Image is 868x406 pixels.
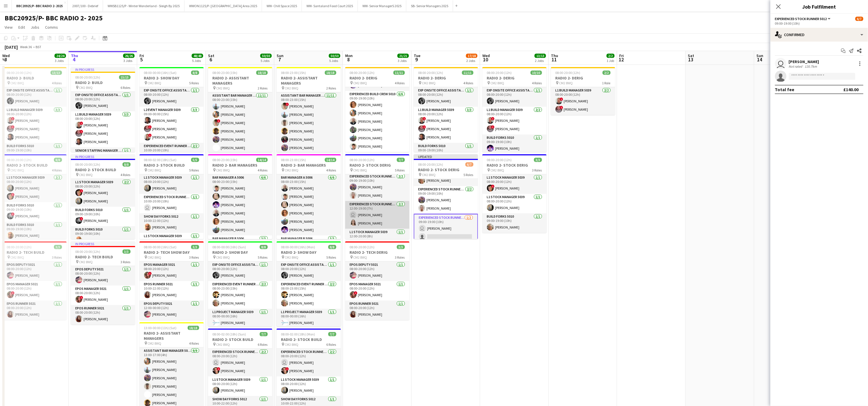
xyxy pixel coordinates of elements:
span: ! [80,217,83,220]
app-card-role: Build Forks 50101/109:00-19:00 (10h) [2,143,67,162]
div: 08:00-20:00 (12h)11/11RADIO 2- DERIG CM2 8WQ4 Roles[PERSON_NAME]Build Forks 50101/109:00-19:00 (1... [345,67,409,152]
span: ! [80,122,83,125]
span: 2 Roles [327,86,336,90]
h3: RADIO 2- DERIG [482,75,547,81]
span: 08:00-20:00 (12h) [7,71,32,75]
span: ! [11,125,15,129]
div: 08:00-20:00 (12h)7/7RADIO 2- STOCK DERIG CM2 8WQ5 RolesBuild Forks 50101/109:00-19:00 (10h)[PERSO... [345,154,409,239]
app-card-role: Experienced Stock Runner 50122/209:00-19:00 (10h)[PERSON_NAME][PERSON_NAME] [345,173,409,201]
span: 11/11 [393,71,405,75]
app-job-card: 08:00-20:00 (12h)8/8RADIO 2- STOCK BUILD CM2 8WQ4 RolesL1 Stock Manager 50392/208:00-20:00 (12h)[... [2,154,67,239]
button: WWON1125/P- [GEOGRAPHIC_DATA] Area 2025 [185,0,262,11]
span: 4 Roles [258,168,268,172]
app-card-role: Exp Onsite Office Assistant 50121/108:00-20:00 (12h)[PERSON_NAME] [71,92,135,111]
span: ! [217,367,220,371]
span: CM2 8WQ [216,86,230,90]
app-card-role: Experienced Stock Runner 50121/110:00-20:00 (10h) [PERSON_NAME] [139,194,204,213]
span: 7/7 [260,332,268,336]
app-card-role: Experienced Event Runner 50122/210:00-20:00 (10h) [139,143,204,171]
h3: RADIO 2- SHOW DAY [139,75,204,81]
span: 08:00-20:00 (12h) [350,245,375,249]
span: 5 Roles [327,255,336,259]
a: View [2,24,15,31]
span: CM2 8WQ [422,81,436,85]
span: 2/2 [603,71,611,75]
span: 4 Roles [464,81,473,85]
span: ! [286,103,289,106]
span: CM2 8WQ [354,255,367,259]
span: ! [11,117,15,120]
app-card-role: Experienced Event Runner 50122/208:00-23:00 (15h)[PERSON_NAME][PERSON_NAME] [277,281,341,309]
span: ! [80,130,83,133]
span: 18/18 [325,71,336,75]
div: 08:00-23:00 (15h)14/14RADIO 2- BAR MANAGERS CM2 8WQ4 RolesBar Manager A 50066/608:00-23:00 (15h)[... [277,154,341,239]
span: ! [423,125,426,129]
div: 08:00-20:00 (12h)2/2RADIO 2- DERIG CM2 8WQ1 RoleL1 Build Manager 50392/208:00-20:00 (12h)![PERSON... [551,67,615,115]
span: 3 Roles [189,255,199,259]
span: 3 Roles [395,255,405,259]
span: 08:00-20:00 (12h) [350,71,375,75]
app-card-role: Build Forks 50101/109:00-19:00 (10h)[PERSON_NAME] [482,213,547,233]
span: 08:00-02:00 (18h) (Sat) [144,158,177,162]
span: Edit [18,25,25,30]
app-card-role: Assistant Bar Manager 500611/1108:00-23:00 (15h)[PERSON_NAME][PERSON_NAME]![PERSON_NAME][PERSON_N... [208,92,272,195]
app-job-card: 08:00-23:00 (15h)14/14RADIO 2- BAR MANAGERS CM2 8WQ4 RolesBar Manager A 50066/608:00-23:00 (15h)[... [208,154,272,239]
span: Jobs [31,25,39,30]
span: 7/7 [397,158,405,162]
app-job-card: 08:00-20:00 (12h)3/3RADIO 2- TECH BUILD CM2 8WQ3 RolesEPOS Deputy 50211/108:00-20:00 (12h)[PERSON... [2,241,67,320]
h3: RADIO 2- TECH BUILD [2,250,67,255]
span: 08:00-20:00 (12h) [75,162,100,167]
button: Experienced Stock Runner 5012 [775,17,832,21]
span: 13/13 [51,71,62,75]
button: WW- Senior ManagerS 2025 [358,0,406,11]
span: ! [491,125,495,129]
h3: RADIO 2- BUILD [71,80,135,85]
span: 8/8 [191,71,199,75]
h3: RADIO 2- STOCK BUILD [139,163,204,168]
span: 18/18 [188,326,199,330]
span: 3 Roles [52,255,62,259]
span: 4 Roles [395,81,405,85]
span: 08:00-20:00 (12h) [556,71,580,75]
app-card-role: EPOS Deputy 50211/108:00-20:00 (12h)[PERSON_NAME] [345,261,409,281]
app-card-role: L1 Build Manager 50393/308:00-20:00 (12h)![PERSON_NAME]![PERSON_NAME][PERSON_NAME] [2,107,67,143]
h3: RADIO 2- ASSISTANT MANAGERS [139,331,204,341]
a: Edit [16,24,27,31]
span: ! [148,134,152,137]
span: 4 Roles [52,81,62,85]
span: 14/14 [325,158,336,162]
span: ! [148,125,152,129]
span: 6 Roles [327,342,336,347]
span: 08:00-20:00 (12h) [487,71,512,75]
span: 3/3 [54,245,62,249]
a: Jobs [28,24,42,31]
app-card-role: Exp Onsite Office Assistant 50121/108:00-20:00 (12h)[PERSON_NAME] [2,87,67,107]
app-card-role: Experienced Stock Runner 50122/208:00-20:00 (12h) [PERSON_NAME]![PERSON_NAME] [277,349,341,376]
app-card-role: L1 Stock Manager 50391/108:00-20:00 (12h)[PERSON_NAME] [482,194,547,213]
span: CM2 8WQ [11,255,24,259]
app-job-card: In progress08:00-20:00 (12h)15/15RADIO 2- BUILD CM2 8WQ6 RolesExp Onsite Office Assistant 50121/1... [71,67,135,152]
span: 5 Roles [189,81,199,85]
app-card-role: Exp Onsite Office Assistant 50121/108:00-20:00 (12h)[PERSON_NAME] [414,87,478,107]
app-job-card: 08:00-00:00 (16h) (Sat)8/8RADIO 2- SHOW DAY CM2 8WQ5 RolesExp Onsite Office Assistant 50121/108:0... [139,67,204,152]
span: 5 Roles [395,168,405,172]
span: 7/7 [328,332,336,336]
span: ! [491,185,495,188]
span: 6 Roles [258,342,268,347]
app-card-role: EPOS Runner 50211/108:00-20:00 (12h)[PERSON_NAME] [345,300,409,320]
app-card-role: Experienced Stock Runner 50122/212:00-19:00 (7h) [PERSON_NAME][PERSON_NAME] [345,201,409,229]
app-card-role: L1 Stock Manager 50391/114:00-02:00 (12h) [139,233,204,252]
span: 08:00-23:00 (15h) [213,71,238,75]
div: 08:00-20:00 (12h)13/13RADIO 2- BUILD CM2 8WQ4 RolesExp Onsite Office Assistant 50121/108:00-20:00... [2,67,67,152]
span: CM2 8WQ [79,260,93,264]
app-card-role: Experienced Stock Runner 50122/209:00-19:00 (10h)[PERSON_NAME][PERSON_NAME] [414,186,478,214]
app-job-card: 08:00-23:00 (15h)18/18RADIO 2- ASSISTANT MANAGERS CM2 8WQ2 RolesAssistant Bar Manager 500611/1108... [277,67,341,152]
app-job-card: 08:00-02:00 (18h) (Sat)5/5RADIO 2- STOCK BUILD CM2 8WQ5 RolesL1 Stock Manager 50391/108:00-20:00 ... [139,154,204,239]
app-job-card: 08:00-00:00 (16h) (Sun)8/8RADIO 2- SHOW DAY CM2 8WQ5 RolesExp Onsite Office Assistant 50121/108:0... [208,241,272,326]
span: 08:00-20:00 (12h) [7,245,32,249]
app-card-role: Build Forks 50101/109:00-19:00 (10h)[PERSON_NAME] [71,226,135,246]
span: CM2 8WQ [559,81,573,85]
